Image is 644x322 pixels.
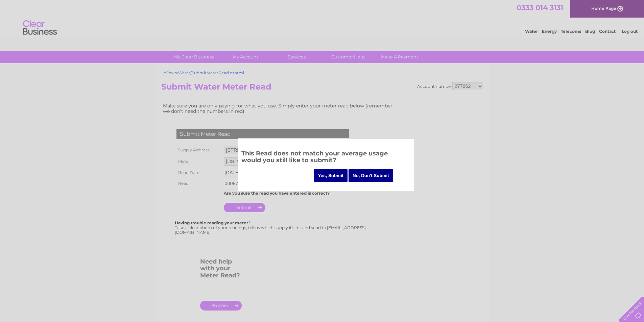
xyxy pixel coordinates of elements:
[622,29,638,34] a: Log out
[561,29,581,34] a: Telecoms
[517,3,563,12] a: 0333 014 3131
[542,29,557,34] a: Energy
[23,18,57,38] img: logo.png
[241,149,410,167] h3: This Read does not match your average usage would you still like to submit?
[163,4,482,33] div: Clear Business is a trading name of Verastar Limited (registered in [GEOGRAPHIC_DATA] No. 3667643...
[314,169,348,182] input: Yes, Submit
[349,169,393,182] input: No, Don't Submit
[585,29,595,34] a: Blog
[525,29,538,34] a: Water
[599,29,616,34] a: Contact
